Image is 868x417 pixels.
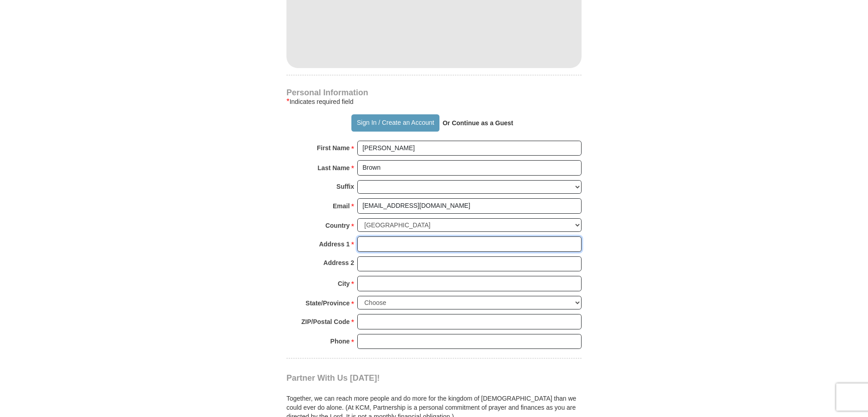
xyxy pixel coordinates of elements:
strong: City [338,277,350,290]
button: Sign In / Create an Account [351,114,439,132]
strong: Email [333,200,350,212]
strong: Address 2 [323,256,354,269]
strong: First Name [317,142,350,154]
strong: State/Province [306,297,350,309]
strong: Country [325,219,350,232]
span: Partner With Us [DATE]! [286,373,380,383]
strong: Last Name [318,162,350,174]
h4: Personal Information [286,89,582,96]
strong: Phone [330,335,350,348]
strong: Suffix [336,180,354,193]
strong: Address 1 [319,238,350,250]
div: Indicates required field [286,96,582,107]
strong: ZIP/Postal Code [301,315,350,328]
strong: Or Continue as a Guest [443,119,513,127]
